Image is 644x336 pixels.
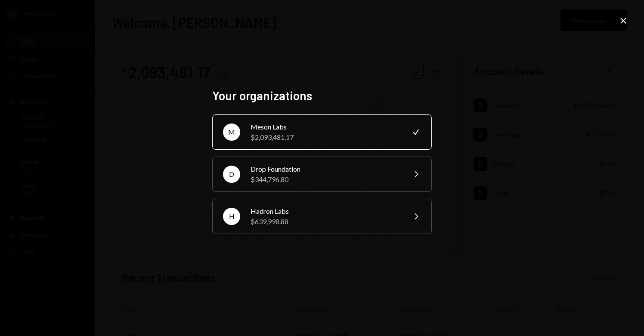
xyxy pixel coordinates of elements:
[212,157,432,192] button: DDrop Foundation$344,796.80
[223,208,240,225] div: H
[212,199,432,234] button: HHadron Labs$639,998.88
[251,174,400,185] div: $344,796.80
[223,166,240,183] div: D
[251,132,400,142] div: $2,093,481.17
[251,216,400,227] div: $639,998.88
[212,87,432,104] h2: Your organizations
[212,114,432,150] button: MMeson Labs$2,093,481.17
[251,206,400,216] div: Hadron Labs
[251,122,400,132] div: Meson Labs
[251,164,400,174] div: Drop Foundation
[223,123,240,141] div: M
